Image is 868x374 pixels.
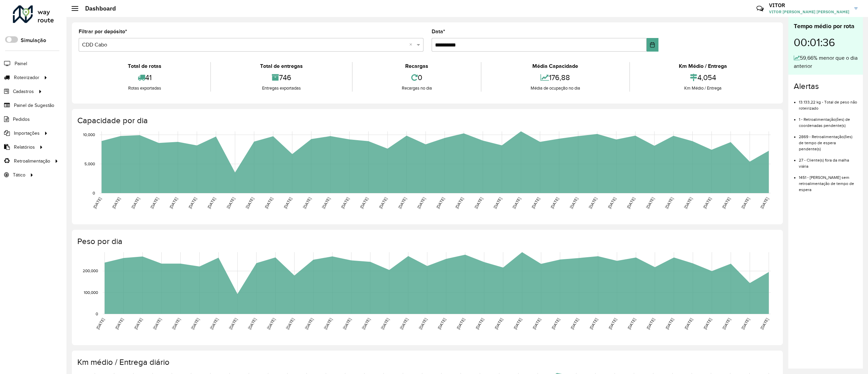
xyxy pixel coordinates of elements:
[171,317,181,330] text: [DATE]
[342,317,352,330] text: [DATE]
[83,269,98,273] text: 200,000
[14,74,39,81] span: Roteirizador
[399,317,409,330] text: [DATE]
[78,5,116,12] h2: Dashboard
[14,130,40,137] span: Importações
[14,157,50,165] span: Retroalimentação
[456,317,466,330] text: [DATE]
[213,62,350,70] div: Total de entregas
[532,317,541,330] text: [DATE]
[226,197,236,209] text: [DATE]
[131,197,140,209] text: [DATE]
[632,70,774,85] div: 4,054
[474,197,484,209] text: [DATE]
[321,197,331,209] text: [DATE]
[354,85,479,92] div: Recargas no dia
[435,197,445,209] text: [DATE]
[213,85,350,92] div: Entregas exportadas
[588,197,598,209] text: [DATE]
[632,85,774,92] div: Km Médio / Entrega
[722,317,731,330] text: [DATE]
[684,317,693,330] text: [DATE]
[721,197,731,209] text: [DATE]
[683,197,693,209] text: [DATE]
[93,191,95,195] text: 0
[608,317,617,330] text: [DATE]
[302,197,312,209] text: [DATE]
[513,317,522,330] text: [DATE]
[354,70,479,85] div: 0
[569,197,579,209] text: [DATE]
[570,317,579,330] text: [DATE]
[483,70,627,85] div: 176,88
[416,197,426,209] text: [DATE]
[494,317,504,330] text: [DATE]
[794,54,857,70] div: 59,66% menor que o dia anterior
[266,317,276,330] text: [DATE]
[769,9,849,15] span: VITOR [PERSON_NAME] [PERSON_NAME]
[665,317,674,330] text: [DATE]
[632,62,774,70] div: Km Médio / Entrega
[409,41,415,49] span: Clear all
[283,197,293,209] text: [DATE]
[264,197,274,209] text: [DATE]
[323,317,333,330] text: [DATE]
[80,70,209,85] div: 41
[285,317,295,330] text: [DATE]
[437,317,447,330] text: [DATE]
[702,197,712,209] text: [DATE]
[190,317,200,330] text: [DATE]
[397,197,407,209] text: [DATE]
[80,62,209,70] div: Total de rotas
[359,197,369,209] text: [DATE]
[13,88,34,95] span: Cadastros
[247,317,257,330] text: [DATE]
[96,312,98,316] text: 0
[14,144,35,151] span: Relatórios
[77,116,776,126] h4: Capacidade por dia
[150,197,159,209] text: [DATE]
[361,317,371,330] text: [DATE]
[228,317,238,330] text: [DATE]
[646,317,655,330] text: [DATE]
[13,116,30,123] span: Pedidos
[675,2,746,20] div: Críticas? Dúvidas? Elogios? Sugestões? Entre em contato conosco!
[531,197,540,209] text: [DATE]
[188,197,197,209] text: [DATE]
[607,197,617,209] text: [DATE]
[483,85,627,92] div: Média de ocupação no dia
[340,197,350,209] text: [DATE]
[213,70,350,85] div: 746
[759,197,769,209] text: [DATE]
[77,357,776,367] h4: Km médio / Entrega diário
[799,129,857,152] li: 2869 - Retroalimentação(ões) de tempo de espera pendente(s)
[354,62,479,70] div: Recargas
[380,317,390,330] text: [DATE]
[79,27,127,36] label: Filtrar por depósito
[304,317,314,330] text: [DATE]
[799,152,857,169] li: 27 - Cliente(s) fora da malha viária
[741,317,750,330] text: [DATE]
[794,31,857,54] div: 00:01:36
[551,317,560,330] text: [DATE]
[95,317,105,330] text: [DATE]
[493,197,502,209] text: [DATE]
[799,94,857,111] li: 13.133,22 kg - Total de peso não roteirizado
[589,317,598,330] text: [DATE]
[14,102,54,109] span: Painel de Sugestão
[133,317,143,330] text: [DATE]
[799,169,857,193] li: 1451 - [PERSON_NAME] sem retroalimentação de tempo de espera
[15,60,27,67] span: Painel
[114,317,124,330] text: [DATE]
[753,1,767,16] a: Contato Rápido
[13,171,25,179] span: Tático
[169,197,178,209] text: [DATE]
[80,85,209,92] div: Rotas exportadas
[432,27,445,36] label: Data
[794,22,857,31] div: Tempo médio por rota
[77,237,776,246] h4: Peso por dia
[84,290,98,295] text: 100,000
[794,81,857,91] h4: Alertas
[627,317,636,330] text: [DATE]
[418,317,428,330] text: [DATE]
